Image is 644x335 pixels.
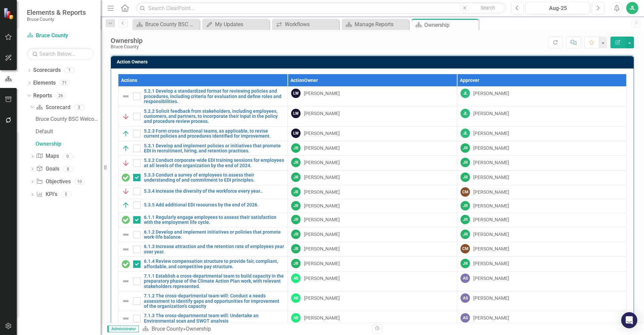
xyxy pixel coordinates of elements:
td: Double-Click to Edit [457,126,627,141]
img: Not Defined [122,245,130,253]
div: [PERSON_NAME] [473,145,509,151]
a: 5.2.3 Form cross-functional teams, as applicable, to revise current policies and procedures ident... [144,129,284,139]
div: [PERSON_NAME] [473,231,509,238]
div: [PERSON_NAME] [304,275,340,282]
div: Bruce County BSC Welcome Page [145,20,198,29]
div: JR [461,158,470,167]
span: Search [481,5,495,10]
div: 10 [74,179,85,185]
img: Complete [122,216,130,224]
div: JL [461,109,470,118]
div: [PERSON_NAME] [473,216,509,223]
div: [PERSON_NAME] [473,295,509,301]
div: » [142,325,367,333]
div: JR [291,158,301,167]
td: Double-Click to Edit Right Click for Context Menu [118,87,288,106]
div: 1 [64,67,75,73]
img: ClearPoint Strategy [3,8,15,19]
td: Double-Click to Edit [288,291,457,311]
td: Double-Click to Edit [288,212,457,227]
div: LW [291,89,301,98]
a: Manage Reports [343,20,407,29]
a: Workflows [274,20,337,29]
div: AS [461,274,470,283]
td: Double-Click to Edit [288,171,457,185]
div: JR [291,143,301,153]
td: Double-Click to Edit [288,257,457,272]
td: Double-Click to Edit [288,311,457,326]
td: Double-Click to Edit [288,156,457,171]
a: Scorecard [36,104,70,111]
a: 5.2.1 Develop a standardized format for reviewing policies and procedures, including criteria for... [144,89,284,104]
a: 6.1.4 Review compensation structure to provide fair, compliant, affordable, and competitive pay s... [144,259,284,269]
div: [PERSON_NAME] [304,202,340,209]
td: Double-Click to Edit [288,87,457,106]
small: Bruce County [27,16,86,22]
div: AB [291,293,301,303]
div: 5 [61,192,71,197]
div: CM [461,187,470,197]
div: AS [461,313,470,323]
td: Double-Click to Edit Right Click for Context Menu [118,227,288,242]
a: 7.1.1 Establish a cross-departmental team to build capacity in the preparatory phase of the Clima... [144,274,284,289]
div: Ownership [424,21,477,29]
a: 6.1.1 Regularly engage employees to assess their satisfaction with the employment life cycle. [144,215,284,225]
a: Default [34,126,101,137]
div: AS [461,293,470,303]
a: Maps [36,152,59,160]
td: Double-Click to Edit Right Click for Context Menu [118,106,288,126]
td: Double-Click to Edit [457,156,627,171]
h3: Action Owners [117,59,630,64]
a: 7.1.3 The cross-departmental team will: Undertake an Environmental scan and SWOT analysis [144,313,284,324]
div: AB [291,313,301,323]
div: Ownership [186,326,211,332]
td: Double-Click to Edit Right Click for Context Menu [118,171,288,185]
td: Double-Click to Edit [288,106,457,126]
img: Off Track [122,187,130,195]
a: Bruce County [152,326,183,332]
a: KPI's [36,191,57,198]
div: CM [461,244,470,253]
div: JL [461,89,470,98]
div: [PERSON_NAME] [473,245,509,252]
a: Ownership [34,138,101,149]
div: [PERSON_NAME] [304,159,340,166]
img: Complete [122,260,130,268]
div: [PERSON_NAME] [304,216,340,223]
div: [PERSON_NAME] [304,315,340,321]
img: On Track [122,130,130,138]
div: [PERSON_NAME] [473,174,509,181]
input: Search ClearPoint... [136,2,506,14]
img: On Track [122,144,130,152]
a: Bruce County BSC Welcome Page [134,20,198,29]
div: 0 [62,153,73,159]
img: Complete [122,174,130,182]
a: 5.3.3 Conduct a survey of employees to assess their understanding of and commitment to EDI princi... [144,173,284,183]
div: [PERSON_NAME] [304,189,340,195]
div: JR [291,230,301,239]
td: Double-Click to Edit [288,126,457,141]
button: JL [626,2,638,14]
td: Double-Click to Edit Right Click for Context Menu [118,126,288,141]
img: Not Defined [122,277,130,285]
a: 5.3.4 Increase the diversity of the workforce every year.. [144,189,284,194]
td: Double-Click to Edit [457,271,627,291]
a: 5.3.2 Conduct corporate-wide EDI training sessions for employees at all levels of the organizatio... [144,158,284,168]
div: JR [291,215,301,224]
span: Administrator [107,326,139,332]
td: Double-Click to Edit [288,242,457,257]
a: 5.3.1 Develop and implement policies or initiatives that promote EDI in recruitment, hiring, and ... [144,143,284,154]
td: Double-Click to Edit [457,311,627,326]
input: Search Below... [27,48,94,60]
div: [PERSON_NAME] [473,189,509,195]
div: [PERSON_NAME] [473,90,509,97]
a: Bruce County [27,32,94,40]
div: [PERSON_NAME] [473,110,509,117]
div: JR [461,215,470,224]
a: 6.1.3 Increase attraction and the retention rate of employees year over year. [144,244,284,254]
td: Double-Click to Edit Right Click for Context Menu [118,271,288,291]
div: [PERSON_NAME] [473,202,509,209]
td: Double-Click to Edit Right Click for Context Menu [118,185,288,199]
img: Not Defined [122,231,130,239]
div: 3 [74,104,85,110]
